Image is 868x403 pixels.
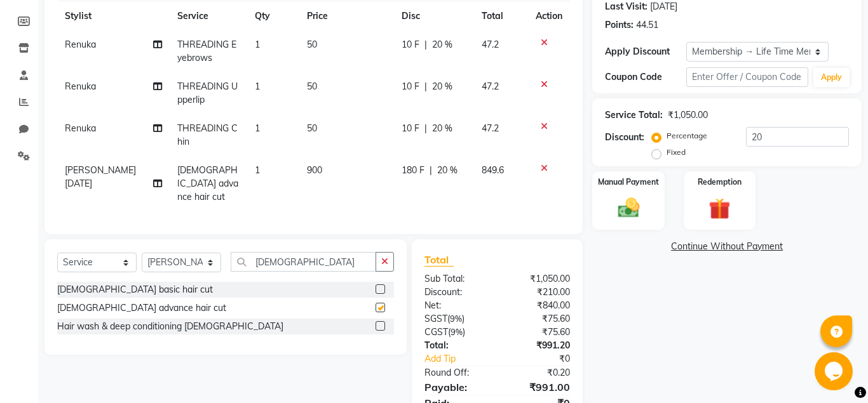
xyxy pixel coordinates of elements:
[177,122,238,147] span: THREADING Chin
[424,313,447,324] span: SGST
[595,240,859,253] a: Continue Without Payment
[57,301,226,315] div: [DEMOGRAPHIC_DATA] advance hair cut
[498,299,580,312] div: ₹840.00
[815,352,855,390] iframe: chat widget
[498,326,580,339] div: ₹75.60
[424,253,454,267] span: Total
[415,380,498,395] div: Payable:
[611,195,646,220] img: _cash.svg
[65,81,96,92] span: Renuka
[415,366,498,380] div: Round Off:
[528,2,570,30] th: Action
[402,80,419,93] span: 10 F
[432,122,452,135] span: 20 %
[605,18,634,32] div: Points:
[813,68,850,87] button: Apply
[605,70,686,84] div: Coupon Code
[482,164,504,176] span: 849.6
[605,45,686,58] div: Apply Discount
[177,81,238,105] span: THREADING Upperlip
[437,164,458,177] span: 20 %
[402,122,419,135] span: 10 F
[307,81,317,92] span: 50
[498,339,580,352] div: ₹991.20
[65,164,136,189] span: [PERSON_NAME][DATE]
[299,2,394,30] th: Price
[605,109,663,122] div: Service Total:
[598,176,659,188] label: Manual Payment
[307,164,322,176] span: 900
[415,286,498,299] div: Discount:
[415,299,498,312] div: Net:
[432,80,452,93] span: 20 %
[57,2,170,30] th: Stylist
[702,195,737,222] img: _gift.svg
[424,122,427,135] span: |
[432,38,452,51] span: 20 %
[415,272,498,286] div: Sub Total:
[394,2,474,30] th: Disc
[498,272,580,286] div: ₹1,050.00
[450,314,462,324] span: 9%
[65,39,96,50] span: Renuka
[482,122,499,134] span: 47.2
[482,81,499,92] span: 47.2
[424,38,427,51] span: |
[65,122,96,134] span: Renuka
[686,67,808,87] input: Enter Offer / Coupon Code
[57,320,283,333] div: Hair wash & deep conditioning [DEMOGRAPHIC_DATA]
[170,2,247,30] th: Service
[430,164,432,177] span: |
[255,122,260,134] span: 1
[482,39,499,50] span: 47.2
[667,130,707,142] label: Percentage
[498,312,580,326] div: ₹75.60
[415,339,498,352] div: Total:
[57,283,213,296] div: [DEMOGRAPHIC_DATA] basic hair cut
[668,109,708,122] div: ₹1,050.00
[415,312,498,326] div: ( )
[667,147,686,158] label: Fixed
[698,176,742,188] label: Redemption
[307,39,317,50] span: 50
[402,164,424,177] span: 180 F
[247,2,299,30] th: Qty
[424,80,427,93] span: |
[255,39,260,50] span: 1
[451,327,463,337] span: 9%
[415,326,498,339] div: ( )
[605,131,644,144] div: Discount:
[255,81,260,92] span: 1
[231,252,376,272] input: Search or Scan
[177,164,238,202] span: [DEMOGRAPHIC_DATA] advance hair cut
[498,286,580,299] div: ₹210.00
[636,18,658,32] div: 44.51
[255,164,260,176] span: 1
[474,2,528,30] th: Total
[498,380,580,395] div: ₹991.00
[307,122,317,134] span: 50
[402,38,419,51] span: 10 F
[511,352,580,366] div: ₹0
[498,366,580,380] div: ₹0.20
[177,39,236,63] span: THREADING Eyebrows
[415,352,511,366] a: Add Tip
[424,326,448,338] span: CGST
